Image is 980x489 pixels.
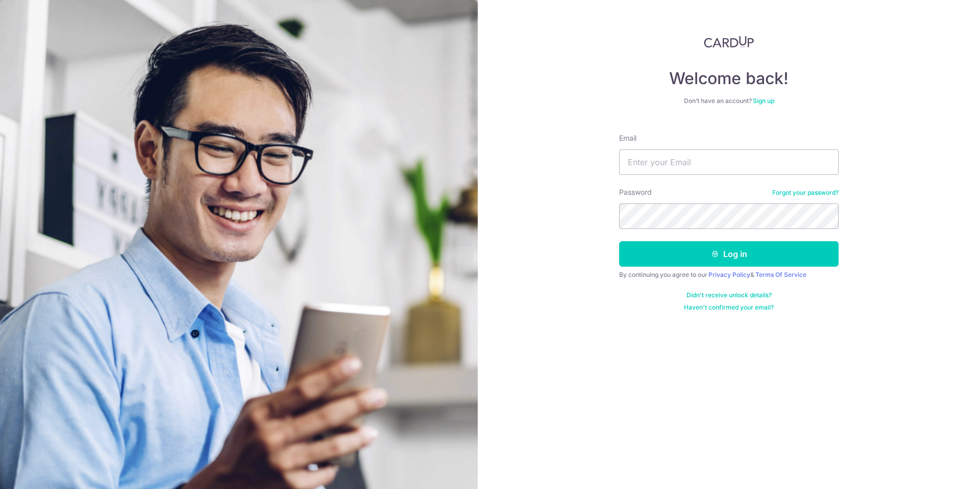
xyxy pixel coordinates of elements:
[704,36,754,48] img: CardUp Logo
[619,241,839,267] button: Log in
[753,97,774,105] a: Sign up
[772,189,839,197] a: Forgot your password?
[619,149,839,175] input: Enter your Email
[619,68,839,89] h4: Welcome back!
[687,291,772,299] a: Didn't receive unlock details?
[619,271,839,279] div: By continuing you agree to our &
[708,271,750,278] a: Privacy Policy
[755,271,806,278] a: Terms Of Service
[619,133,636,143] label: Email
[619,97,839,105] div: Don’t have an account?
[619,187,652,197] label: Password
[684,303,774,312] a: Haven't confirmed your email?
